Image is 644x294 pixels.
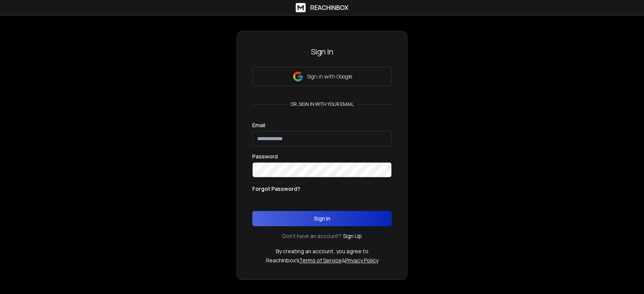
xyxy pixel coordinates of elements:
[266,257,378,264] p: ReachInbox's &
[299,257,342,264] a: Terms of Service
[307,73,352,80] p: Sign in with Google
[252,211,392,226] button: Sign In
[252,185,300,193] p: Forgot Password?
[252,46,392,57] h3: Sign In
[276,248,368,255] p: By creating an account, you agree to
[296,3,348,12] a: ReachInbox
[252,123,265,128] label: Email
[282,232,341,240] p: Don't have an account?
[345,257,378,264] a: Privacy Policy
[288,101,357,107] p: or, sign in with your email
[252,67,392,86] button: Sign in with Google
[310,3,348,12] h1: ReachInbox
[252,154,278,159] label: Password
[343,232,362,240] a: Sign Up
